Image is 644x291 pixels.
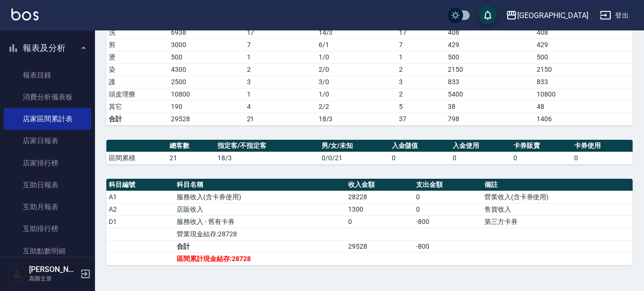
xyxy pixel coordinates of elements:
td: 5400 [445,88,534,100]
td: 408 [534,26,633,39]
td: 4 [245,100,316,113]
td: 408 [445,26,534,39]
td: 服務收入 - 舊有卡券 [174,215,345,228]
th: 指定客/不指定客 [215,140,319,152]
td: 17 [245,26,316,39]
td: 2150 [534,63,633,76]
button: 報表及分析 [4,36,91,60]
td: 29528 [169,113,244,125]
td: 18/3 [316,113,397,125]
td: 17 [397,26,446,39]
td: 合計 [174,240,345,252]
td: 0 [414,203,482,215]
td: 1300 [346,203,414,215]
td: 29528 [346,240,414,252]
td: 營業收入(含卡券使用) [482,191,633,203]
button: 登出 [596,7,633,24]
td: 0 [414,191,482,203]
td: 2150 [445,63,534,76]
th: 總客數 [167,140,215,152]
td: 2 / 0 [316,63,397,76]
td: 21 [245,113,316,125]
td: A1 [106,191,174,203]
td: 28228 [346,191,414,203]
td: 6938 [169,26,244,39]
td: 833 [534,76,633,88]
td: 區間累積 [106,152,167,164]
td: 2 [245,63,316,76]
a: 互助點數明細 [4,240,91,262]
td: 14 / 3 [316,26,397,39]
td: 合計 [106,113,169,125]
button: [GEOGRAPHIC_DATA] [502,6,592,25]
td: 48 [534,100,633,113]
a: 店家排行榜 [4,152,91,174]
td: 38 [445,100,534,113]
a: 互助月報表 [4,196,91,218]
img: Person [8,264,27,283]
td: 1 [397,51,446,63]
td: 0 [511,152,572,164]
th: 收入金額 [346,179,414,191]
td: 429 [534,39,633,51]
td: 10800 [534,88,633,100]
td: 區間累計現金結存:28728 [174,252,345,265]
td: 5 [397,100,446,113]
th: 入金儲值 [389,140,450,152]
p: 高階主管 [29,274,77,283]
th: 卡券販賣 [511,140,572,152]
td: 798 [445,113,534,125]
td: -800 [414,215,482,228]
td: 店販收入 [174,203,345,215]
td: 1 [245,88,316,100]
td: 服務收入(含卡券使用) [174,191,345,203]
td: 6 / 1 [316,39,397,51]
h5: [PERSON_NAME] [29,265,77,274]
td: D1 [106,215,174,228]
button: save [478,6,497,25]
td: 3000 [169,39,244,51]
td: 0 [450,152,511,164]
td: 18/3 [215,152,319,164]
td: 0 [389,152,450,164]
td: 1 / 0 [316,88,397,100]
th: 科目編號 [106,179,174,191]
td: 3 / 0 [316,76,397,88]
a: 報表目錄 [4,64,91,86]
td: 500 [445,51,534,63]
td: 2 [397,63,446,76]
td: A2 [106,203,174,215]
td: 500 [169,51,244,63]
div: [GEOGRAPHIC_DATA] [517,10,588,21]
table: a dense table [106,14,633,126]
td: 190 [169,100,244,113]
td: 0 [346,215,414,228]
td: 頭皮理療 [106,88,169,100]
td: 2 / 2 [316,100,397,113]
th: 備註 [482,179,633,191]
a: 店家日報表 [4,130,91,152]
td: 2500 [169,76,244,88]
td: 售貨收入 [482,203,633,215]
th: 支出金額 [414,179,482,191]
td: 7 [245,39,316,51]
td: 0 [572,152,633,164]
th: 卡券使用 [572,140,633,152]
td: 4300 [169,63,244,76]
td: 3 [245,76,316,88]
td: 7 [397,39,446,51]
a: 互助日報表 [4,174,91,196]
th: 入金使用 [450,140,511,152]
td: 833 [445,76,534,88]
td: 429 [445,39,534,51]
th: 男/女/未知 [319,140,389,152]
td: 洗 [106,26,169,39]
td: 500 [534,51,633,63]
td: 其它 [106,100,169,113]
td: 10800 [169,88,244,100]
td: -800 [414,240,482,252]
table: a dense table [106,179,633,265]
td: 1 [245,51,316,63]
td: 1 / 0 [316,51,397,63]
a: 互助排行榜 [4,218,91,240]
